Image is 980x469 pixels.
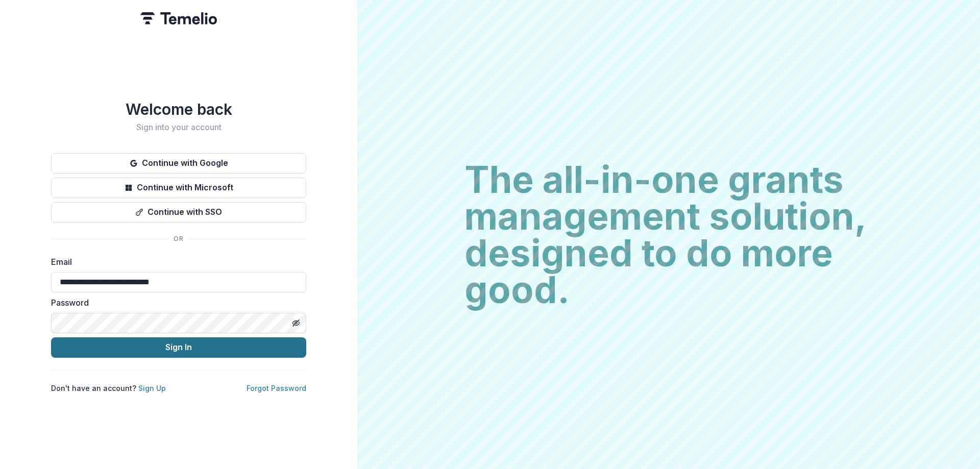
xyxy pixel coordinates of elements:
label: Email [51,256,300,268]
h2: Sign into your account [51,122,306,132]
img: Temelio [140,12,217,24]
h1: Welcome back [51,100,306,118]
button: Continue with SSO [51,202,306,223]
p: Don't have an account? [51,383,166,393]
label: Password [51,297,300,309]
button: Continue with Google [51,153,306,174]
a: Sign Up [138,384,166,392]
a: Forgot Password [247,384,306,392]
button: Continue with Microsoft [51,178,306,198]
button: Toggle password visibility [288,315,304,331]
button: Sign In [51,337,306,358]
